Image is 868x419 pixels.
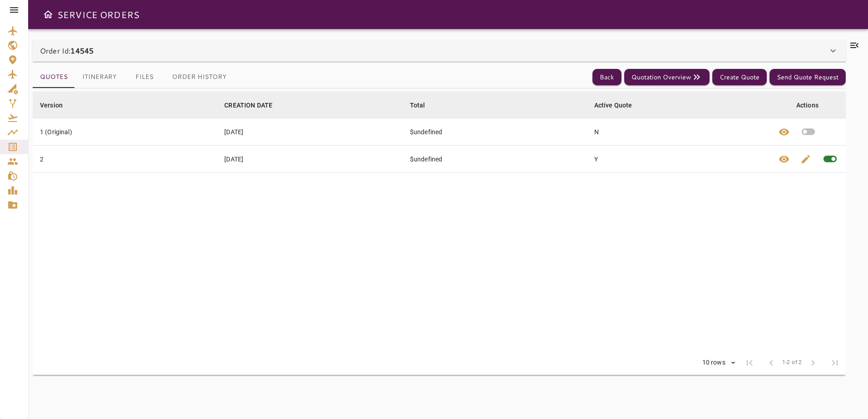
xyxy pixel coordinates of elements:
[779,127,789,137] span: visibility
[403,146,587,173] td: $undefined
[802,352,824,374] span: Next Page
[824,352,846,374] span: Last Page
[592,69,621,86] button: Back
[57,7,139,22] h6: SERVICE ORDERS
[70,45,94,56] b: 14545
[760,352,782,374] span: Previous Page
[773,146,795,172] button: View quote details
[403,118,587,146] td: $undefined
[33,40,846,62] div: Order Id:14545
[700,359,728,366] div: 10 rows
[817,146,843,172] span: This quote is already active
[773,118,795,145] button: View quote details
[40,45,94,56] p: Order Id:
[33,118,217,146] td: 1 (Original)
[224,100,284,111] span: CREATION DATE
[696,356,739,370] div: 10 rows
[594,100,644,111] span: Active Quote
[795,118,822,145] button: Set quote as active quote
[33,66,75,88] button: Quotes
[75,66,124,88] button: Itinerary
[587,118,771,146] td: N
[594,100,632,111] div: Active Quote
[165,66,234,88] button: Order History
[410,100,437,111] span: Total
[779,154,789,165] span: visibility
[217,146,403,173] td: [DATE]
[739,352,760,374] span: First Page
[217,118,403,146] td: [DATE]
[624,69,710,86] button: Quotation Overview
[410,100,425,111] div: Total
[782,358,802,367] span: 1-2 of 2
[224,100,272,111] div: CREATION DATE
[124,66,165,88] button: Files
[795,146,817,172] button: Edit quote
[769,69,846,86] button: Send Quote Request
[33,66,234,88] div: basic tabs example
[40,100,63,111] div: Version
[40,100,74,111] span: Version
[712,69,767,86] button: Create Quote
[800,154,811,165] span: edit
[33,146,217,173] td: 2
[39,5,57,24] button: Open drawer
[587,146,771,173] td: Y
